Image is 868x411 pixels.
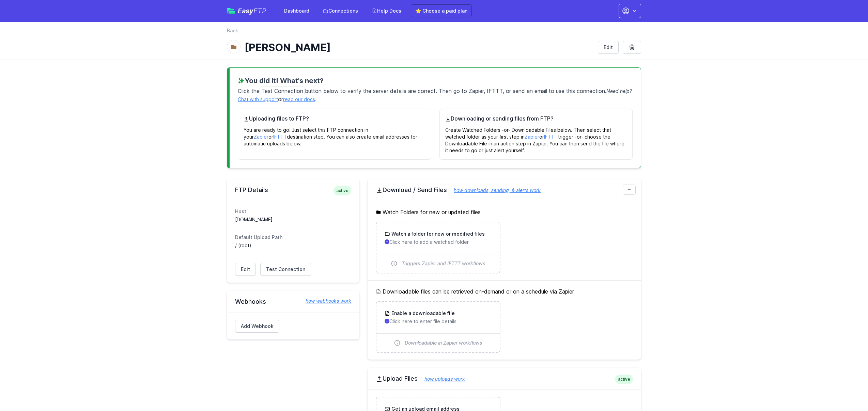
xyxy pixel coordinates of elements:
dd: / (root) [235,242,351,249]
p: Create Watched Folders -or- Downloadable Files below. Then select that watched folder as your fir... [445,123,627,154]
h3: Enable a downloadable file [390,310,455,317]
a: how uploads work [418,376,465,382]
p: Click here to enter file details [385,318,491,325]
h2: FTP Details [235,186,351,194]
h2: Webhooks [235,298,351,306]
h3: You did it! What's next? [238,76,633,85]
a: read our docs [283,96,315,102]
dt: Default Upload Path [235,234,351,241]
a: Help Docs [368,5,405,17]
a: how downloads, sending, & alerts work [447,187,541,193]
p: You are ready to go! Just select this FTP connection in your or destination step. You can also cr... [244,123,425,147]
span: FTP [253,7,266,15]
span: active [615,375,633,384]
h2: Upload Files [376,375,633,383]
a: EasyFTP [227,7,266,14]
a: Connections [319,5,362,17]
a: Enable a downloadable file Click here to enter file details Downloadable in Zapier workflows [376,302,499,352]
span: Test Connection [266,266,305,273]
a: Back [227,27,238,34]
a: Edit [235,263,256,276]
p: Click the button below to verify the server details are correct. Then go to Zapier, IFTTT, or sen... [238,85,633,103]
span: Easy [238,7,266,14]
a: Chat with support [238,96,278,102]
p: Click here to add a watched folder [385,239,491,246]
span: Test Connection [260,86,305,95]
h4: Downloading or sending files from FTP? [445,114,627,123]
a: Zapier [254,134,268,140]
a: Add Webhook [235,320,279,333]
a: IFTTT [273,134,287,140]
a: IFTTT [544,134,558,140]
a: Edit [598,41,619,54]
h1: [PERSON_NAME] [245,41,592,53]
dd: [DOMAIN_NAME] [235,216,351,223]
span: Need help? [606,88,632,94]
a: Dashboard [280,5,313,17]
h5: Downloadable files can be retrieved on-demand or on a schedule via Zapier [376,287,633,296]
h2: Download / Send Files [376,186,633,194]
a: Watch a folder for new or modified files Click here to add a watched folder Triggers Zapier and I... [376,222,499,273]
a: ⭐ Choose a paid plan [411,4,472,17]
a: Zapier [525,134,539,140]
h5: Watch Folders for new or updated files [376,208,633,216]
span: Triggers Zapier and IFTTT workflows [402,260,485,267]
span: active [334,186,351,195]
span: Downloadable in Zapier workflows [405,339,482,346]
nav: Breadcrumb [227,27,641,38]
a: how webhooks work [299,298,351,304]
dt: Host [235,208,351,215]
a: Test Connection [260,263,311,276]
h4: Uploading files to FTP? [244,114,425,123]
h3: Watch a folder for new or modified files [390,231,485,237]
img: easyftp_logo.png [227,8,235,14]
